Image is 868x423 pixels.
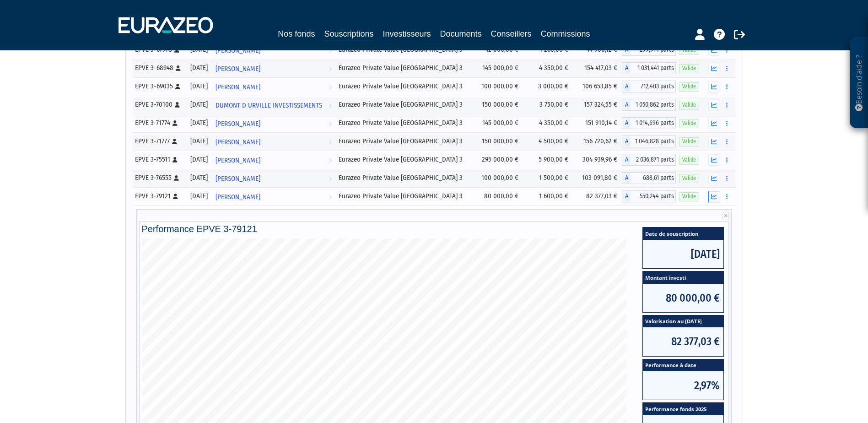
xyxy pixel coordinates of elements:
img: 1732889491-logotype_eurazeo_blanc_rvb.png [119,17,213,33]
span: A [622,172,631,184]
td: 100 000,00 € [473,77,523,96]
div: [DATE] [190,63,209,73]
div: Eurazeo Private Value [GEOGRAPHIC_DATA] 3 [339,173,470,183]
div: Eurazeo Private Value [GEOGRAPHIC_DATA] 3 [339,100,470,109]
div: EPVE 3-69035 [135,81,183,91]
span: Valide [679,192,699,201]
td: 295 000,00 € [473,151,523,169]
span: Valorisation au [DATE] [643,315,723,328]
span: [PERSON_NAME] [216,189,260,206]
span: Valide [679,119,699,128]
a: Investisseurs [383,27,431,40]
i: [Français] Personne physique [176,65,181,71]
div: A - Eurazeo Private Value Europe 3 [622,190,676,202]
span: Montant investi [643,271,723,284]
td: 150 000,00 € [473,132,523,151]
div: EPVE 3-79121 [135,191,183,201]
a: Nos fonds [278,27,315,40]
span: [DATE] [643,240,723,268]
td: 1 500,00 € [523,169,573,187]
td: 80 000,00 € [473,187,523,206]
div: EPVE 3-71777 [135,136,183,146]
a: Commissions [541,27,590,40]
td: 82 377,03 € [573,187,622,206]
td: 151 910,14 € [573,114,622,132]
a: [PERSON_NAME] [212,169,335,187]
span: 712,403 parts [631,81,676,92]
span: A [622,81,631,92]
i: [Français] Personne physique [175,102,180,108]
span: A [622,62,631,74]
td: 145 000,00 € [473,114,523,132]
span: 2 036,871 parts [631,154,676,166]
a: [PERSON_NAME] [212,114,335,132]
i: [Français] Personne physique [173,157,178,163]
i: [Français] Personne physique [174,175,179,181]
a: [PERSON_NAME] [212,151,335,169]
i: Voir l'investisseur [329,170,332,187]
a: Souscriptions [324,27,373,42]
td: 5 900,00 € [523,151,573,169]
span: Performance à date [643,359,723,372]
span: Valide [679,64,699,73]
div: A - Eurazeo Private Value Europe 3 [622,172,676,184]
div: Eurazeo Private Value [GEOGRAPHIC_DATA] 3 [339,118,470,128]
div: A - Eurazeo Private Value Europe 3 [622,136,676,147]
i: Voir l'investisseur [329,134,332,151]
span: 550,244 parts [631,190,676,202]
div: A - Eurazeo Private Value Europe 3 [622,117,676,129]
p: Besoin d'aide ? [854,42,864,124]
td: 4 350,00 € [523,114,573,132]
a: [PERSON_NAME] [212,132,335,151]
td: 103 091,80 € [573,169,622,187]
a: [PERSON_NAME] [212,187,335,206]
div: [DATE] [190,191,209,201]
div: [DATE] [190,155,209,164]
a: DUMONT D URVILLE INVESTISSEMENTS [212,96,335,114]
span: Valide [679,156,699,164]
div: A - Eurazeo Private Value Europe 3 [622,81,676,92]
span: Valide [679,174,699,183]
span: A [622,154,631,166]
span: 1 050,862 parts [631,99,676,111]
span: 82 377,03 € [643,327,723,356]
span: 1 014,696 parts [631,117,676,129]
a: Conseillers [491,27,532,40]
div: Eurazeo Private Value [GEOGRAPHIC_DATA] 3 [339,155,470,164]
div: [DATE] [190,118,209,128]
span: [PERSON_NAME] [216,134,260,151]
span: 1 031,441 parts [631,62,676,74]
span: 688,61 parts [631,172,676,184]
span: Valide [679,101,699,109]
div: [DATE] [190,100,209,109]
td: 154 417,03 € [573,59,622,77]
span: A [622,117,631,129]
span: [PERSON_NAME] [216,42,260,59]
span: Date de souscription [643,228,723,240]
i: Voir l'investisseur [329,79,332,96]
span: [PERSON_NAME] [216,152,260,169]
i: [Français] Personne physique [175,84,180,89]
span: A [622,190,631,202]
a: Documents [440,27,482,40]
td: 4 500,00 € [523,132,573,151]
span: A [622,99,631,111]
i: [Français] Personne physique [173,194,178,199]
span: DUMONT D URVILLE INVESTISSEMENTS [216,97,322,114]
span: Valide [679,137,699,146]
a: [PERSON_NAME] [212,77,335,96]
span: 1 046,828 parts [631,136,676,147]
div: EPVE 3-70100 [135,100,183,109]
span: [PERSON_NAME] [216,170,260,187]
td: 4 350,00 € [523,59,573,77]
td: 157 324,55 € [573,96,622,114]
td: 145 000,00 € [473,59,523,77]
i: Voir l'investisseur [329,115,332,132]
td: 1 600,00 € [523,187,573,206]
span: [PERSON_NAME] [216,60,260,77]
i: Voir l'investisseur [329,189,332,206]
div: [DATE] [190,136,209,146]
div: EPVE 3-68948 [135,63,183,73]
span: [PERSON_NAME] [216,115,260,132]
td: 150 000,00 € [473,96,523,114]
